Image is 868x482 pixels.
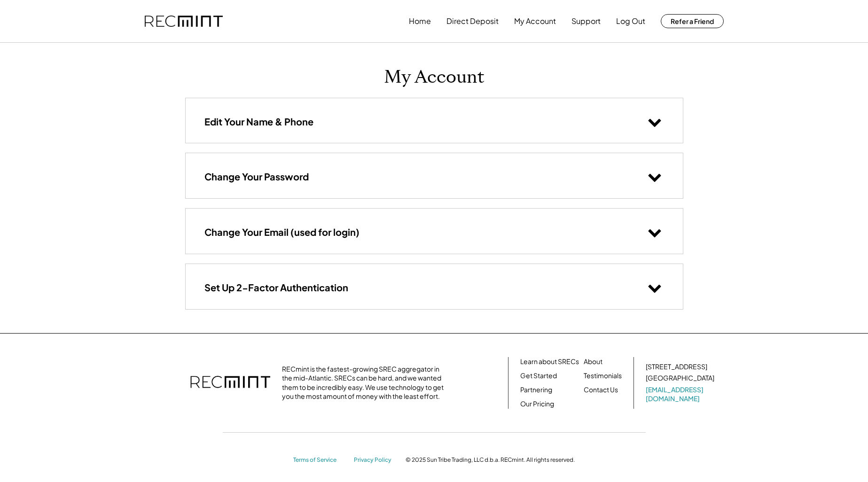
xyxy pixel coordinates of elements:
[446,12,499,31] button: Direct Deposit
[204,226,360,238] h3: Change Your Email (used for login)
[646,385,716,404] a: [EMAIL_ADDRESS][DOMAIN_NAME]
[520,399,554,409] a: Our Pricing
[584,357,602,366] a: About
[204,281,348,294] h3: Set Up 2-Factor Authentication
[190,366,270,399] img: recmint-logotype%403x.png
[384,66,485,88] h1: My Account
[520,371,557,381] a: Get Started
[616,12,645,31] button: Log Out
[406,456,575,464] div: © 2025 Sun Tribe Trading, LLC d.b.a. RECmint. All rights reserved.
[354,456,396,464] a: Privacy Policy
[584,371,622,381] a: Testimonials
[646,373,714,383] div: [GEOGRAPHIC_DATA]
[520,385,552,395] a: Partnering
[145,16,223,27] img: recmint-logotype%403x.png
[293,456,345,464] a: Terms of Service
[646,362,707,372] div: [STREET_ADDRESS]
[661,14,724,28] button: Refer a Friend
[571,12,601,31] button: Support
[282,365,449,401] div: RECmint is the fastest-growing SREC aggregator in the mid-Atlantic. SRECs can be hard, and we wan...
[204,171,309,183] h3: Change Your Password
[204,116,313,128] h3: Edit Your Name & Phone
[584,385,618,395] a: Contact Us
[520,357,579,366] a: Learn about SRECs
[514,12,556,31] button: My Account
[409,12,431,31] button: Home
